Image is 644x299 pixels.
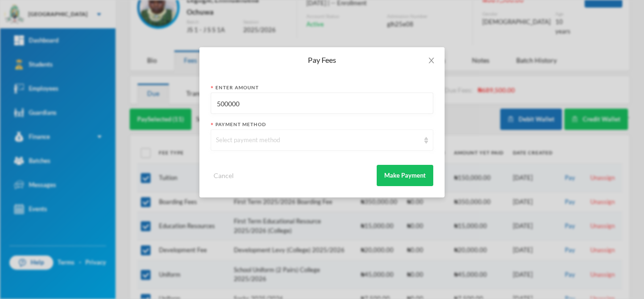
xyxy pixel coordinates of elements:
button: Close [418,47,445,74]
button: Make Payment [377,165,433,186]
i: icon: close [428,57,435,64]
button: Cancel [211,170,237,181]
div: Payment Method [211,121,433,128]
div: Pay Fees [211,55,433,65]
div: Enter Amount [211,84,433,91]
div: Select payment method [216,136,420,145]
